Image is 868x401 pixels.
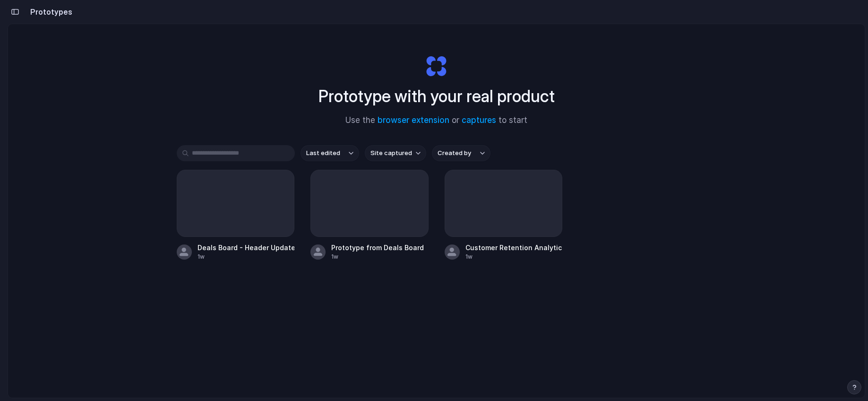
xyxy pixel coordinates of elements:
[198,253,295,261] div: 1w
[26,6,72,17] h2: Prototypes
[432,145,490,161] button: Created by
[310,170,429,261] a: Prototype from Deals Board1w
[465,243,563,253] div: Customer Retention Analytics for [PERSON_NAME] Pest
[378,115,449,125] a: browser extension
[331,253,424,261] div: 1w
[331,243,424,253] div: Prototype from Deals Board
[438,148,471,158] span: Created by
[301,145,359,161] button: Last edited
[198,243,295,253] div: Deals Board - Header Update
[345,114,527,127] span: Use the or to start
[465,253,563,261] div: 1w
[370,148,412,158] span: Site captured
[365,145,426,161] button: Site captured
[445,170,563,261] a: Customer Retention Analytics for [PERSON_NAME] Pest1w
[462,115,496,125] a: captures
[318,84,555,109] h1: Prototype with your real product
[306,148,340,158] span: Last edited
[177,170,295,261] a: Deals Board - Header Update1w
